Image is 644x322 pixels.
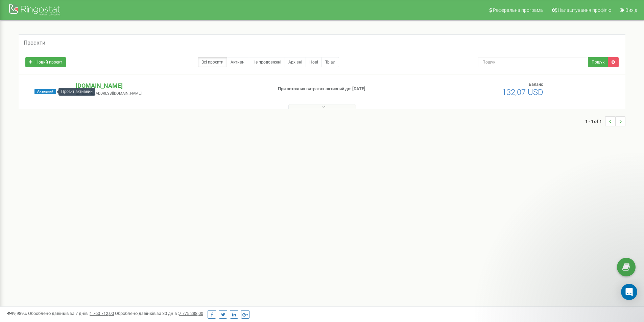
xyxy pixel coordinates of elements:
[28,311,114,316] span: Оброблено дзвінків за 7 днів :
[588,57,608,67] button: Пошук
[585,109,625,133] nav: ...
[278,86,419,92] p: При поточних витратах активний до: [DATE]
[227,57,249,67] a: Активні
[502,88,543,97] span: 132,07 USD
[285,57,306,67] a: Архівні
[115,311,203,316] span: Оброблено дзвінків за 30 днів :
[625,7,637,13] span: Вихід
[7,311,27,316] span: 99,989%
[529,82,543,87] span: Баланс
[493,7,543,13] span: Реферальна програма
[76,81,267,90] p: [DOMAIN_NAME]
[179,311,203,316] u: 7 775 288,00
[621,284,637,300] div: Open Intercom Messenger
[24,40,45,46] h5: Проєкти
[306,57,322,67] a: Нові
[198,57,227,67] a: Всі проєкти
[585,116,605,126] span: 1 - 1 of 1
[25,57,66,67] a: Новий проєкт
[58,88,95,96] div: Проєкт активний
[82,91,142,96] span: [EMAIL_ADDRESS][DOMAIN_NAME]
[558,7,611,13] span: Налаштування профілю
[34,89,56,94] span: Активний
[90,311,114,316] u: 1 760 712,00
[478,57,588,67] input: Пошук
[249,57,285,67] a: Не продовжені
[321,57,339,67] a: Тріал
